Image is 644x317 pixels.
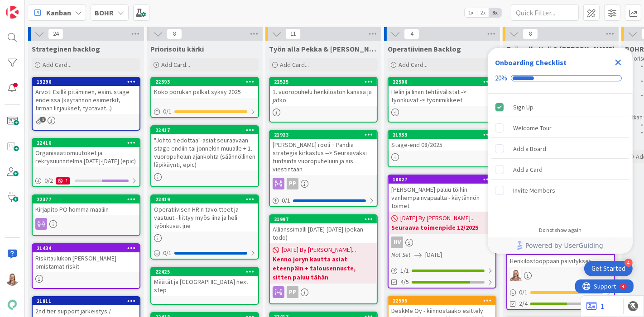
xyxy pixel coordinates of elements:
i: Not Set [391,251,411,259]
div: 0/1 [507,287,614,298]
span: Add Card... [399,61,428,69]
div: 22377 [33,195,139,203]
a: 21434Riskitaulukon [PERSON_NAME] omistamat riskit [32,243,140,289]
div: 22425 [151,268,258,276]
span: Operatiivinen Backlog [388,44,461,53]
div: 21811 [37,298,139,304]
a: Powered by UserGuiding [492,237,628,254]
a: 21162Henkilöstöoppaan päivityksetIH0/12/4 [506,246,615,310]
span: 1x [465,8,477,17]
div: Close Checklist [611,55,625,70]
div: Stage-end 08/2025 [389,139,495,151]
div: Invite Members is incomplete. [491,180,629,200]
span: 2x [477,8,489,17]
span: 2/4 [519,299,528,308]
div: Kirjapito PO homma maaliin [33,203,139,215]
b: Seuraava toimenpide 12/2025 [391,223,493,232]
div: Sign Up is complete. [491,97,629,117]
img: IH [6,273,19,286]
div: 22595 [393,298,495,304]
a: 22377Kirjapito PO homma maaliin [32,194,140,236]
span: Strateginen backlog [32,44,100,53]
div: 22419 [155,196,258,203]
a: 22419Operatiivisen HR:n tavoitteet ja vastuut - liittyy myös iina ja heli työnkuvat jne0/1 [150,194,259,260]
span: [DATE] By [PERSON_NAME]... [400,213,475,223]
div: 18027 [393,176,495,183]
div: 4 [47,4,49,11]
div: Checklist Container [488,48,633,254]
div: 22419Operatiivisen HR:n tavoitteet ja vastuut - liittyy myös iina ja heli työnkuvat jne [151,195,258,232]
a: 22506Helin ja Iinan tehtävälistat -> työnkuvat -> työnimikkeet [388,77,496,123]
div: Organisaatiomuutoket ja rekrysuunnitelma [DATE]-[DATE] (epic) [33,147,139,167]
span: Add Card... [43,61,72,69]
div: Invite Members [513,185,555,196]
div: 20% [495,74,507,82]
div: 22377 [37,196,139,203]
div: 0/1 [151,247,258,259]
div: Welcome Tour [513,123,552,133]
span: 24 [48,28,63,39]
span: Kanban [46,7,71,18]
span: 0 / 1 [282,196,290,205]
div: 1. vuoropuhelu henkilöstön kanssa ja jatko [270,86,377,106]
div: 21923 [270,131,377,139]
div: 21434Riskitaulukon [PERSON_NAME] omistamat riskit [33,244,139,272]
div: Koko porukan palkat syksy 2025 [151,86,258,98]
span: [DATE] By [PERSON_NAME]... [282,245,356,255]
div: Checklist items [488,94,633,221]
span: 1 [40,117,46,123]
div: Add a Card [513,164,543,175]
a: 22425Määtät ja [GEOGRAPHIC_DATA] next step [150,267,259,305]
div: 22506Helin ja Iinan tehtävälistat -> työnkuvat -> työnimikkeet [389,78,495,106]
div: Arvot: Esillä pitäminen, esim. stage endeissä (käytännön esimerkit, firman linjaukset, työtavat...) [33,86,139,114]
span: 3x [489,8,501,17]
span: Priorisoitu kärki [150,44,204,53]
div: 22425Määtät ja [GEOGRAPHIC_DATA] next step [151,268,258,296]
div: 22393 [151,78,258,86]
div: 0/1 [151,106,258,117]
div: PP [270,286,377,298]
span: 4/5 [400,277,409,287]
div: Add a Card is incomplete. [491,160,629,180]
span: 0 / 1 [163,248,172,258]
div: Operatiivisen HR:n tavoitteet ja vastuut - liittyy myös iina ja heli työnkuvat jne [151,203,258,232]
div: 22417 [155,127,258,133]
span: Add Card... [280,61,309,69]
div: 225251. vuoropuhelu henkilöstön kanssa ja jatko [270,78,377,106]
a: 21933Stage-end 08/2025 [388,130,496,167]
div: 13296 [33,78,139,86]
div: 22377Kirjapito PO homma maaliin [33,195,139,215]
span: Työn alla Heli & Iina [506,44,615,53]
div: 21162Henkilöstöoppaan päivitykset [507,247,614,267]
a: 21997Allianssimalli [DATE]-[DATE] (pekan todo)[DATE] By [PERSON_NAME]...Kenno joryn kautta asiat ... [269,214,378,304]
span: 4 [404,28,419,39]
a: 13296Arvot: Esillä pitäminen, esim. stage endeissä (käytännön esimerkit, firman linjaukset, työta... [32,77,140,131]
div: 22506 [389,78,495,86]
img: avatar [6,298,19,311]
div: 0/1 [270,195,377,206]
div: 13296Arvot: Esillä pitäminen, esim. stage endeissä (käytännön esimerkit, firman linjaukset, työta... [33,78,139,114]
div: 22595 [389,297,495,305]
div: 22416 [33,139,139,147]
b: BOHR [95,8,114,17]
div: HV [389,237,495,248]
span: Työn alla Pekka & Juhani [269,44,378,53]
div: Riskitaulukon [PERSON_NAME] omistamat riskit [33,252,139,272]
a: 18027[PERSON_NAME] paluu töihin vanhempainvapaalta - käytännön toimet[DATE] By [PERSON_NAME]...Se... [388,175,496,289]
span: Add Card... [161,61,190,69]
div: 22506 [393,79,495,85]
div: 22416Organisaatiomuutoket ja rekrysuunnitelma [DATE]-[DATE] (epic) [33,139,139,167]
img: IH [510,270,522,281]
div: 13296 [37,79,139,85]
div: 22425 [155,269,258,275]
span: 11 [285,28,301,39]
span: [DATE] [425,250,442,260]
b: Kenno joryn kautta asiat eteenpäin + talousennuste, sitten paluu tähän [273,255,374,282]
span: 1 / 1 [400,266,409,275]
input: Quick Filter... [511,5,579,21]
div: Do not show again [539,227,582,234]
div: Welcome Tour is incomplete. [491,118,629,138]
div: "Johto tiedottaa"-asiat seuraavaan stage endiin tai jonnekin muualle + 1. vuoropuhelun ajankohta ... [151,134,258,170]
div: 22525 [270,78,377,86]
div: 21923[PERSON_NAME] rooli + Pandia strategia kirkastus --> Seuraavaksi funtsinta vuoropuheluun ja ... [270,131,377,175]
